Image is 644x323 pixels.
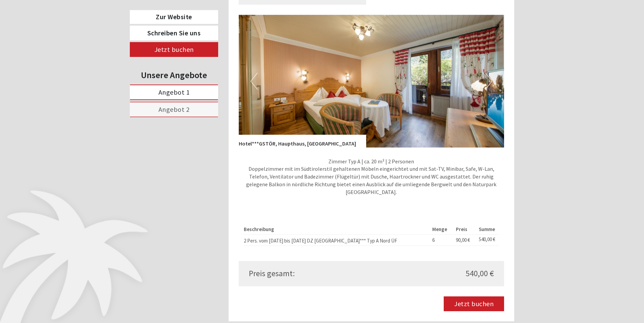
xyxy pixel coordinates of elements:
[466,268,494,279] span: 540,00 €
[119,5,147,17] div: Freitag
[239,158,504,196] p: Zimmer Typ A | ca. 20 m² | 2 Personen Doppelzimmer mit im Südtirolerstil gehaltenen Möbeln einger...
[239,135,366,148] div: Hotel***GSTÖR, Haupthaus, [GEOGRAPHIC_DATA]
[5,18,107,39] div: Guten Tag, wie können wir Ihnen helfen?
[430,234,453,246] td: 6
[476,234,499,246] td: 540,00 €
[158,88,190,96] span: Angebot 1
[430,225,453,234] th: Menge
[239,15,504,148] img: image
[10,20,104,25] div: PALMENGARTEN Hotel GSTÖR
[130,26,218,40] a: Schreiben Sie uns
[476,225,499,234] th: Summe
[485,73,492,90] button: Next
[10,33,104,37] small: 18:37
[244,268,372,279] div: Preis gesamt:
[244,225,430,234] th: Beschreibung
[251,73,258,90] button: Previous
[222,174,266,189] button: Senden
[158,105,190,114] span: Angebot 2
[244,234,430,246] td: 2 Pers. vom [DATE] bis [DATE] DZ [GEOGRAPHIC_DATA]*** Typ A Nord ÜF
[130,10,218,24] a: Zur Website
[130,69,218,81] div: Unsere Angebote
[453,225,476,234] th: Preis
[130,42,218,57] a: Jetzt buchen
[456,237,470,243] span: 90,00 €
[444,296,504,311] a: Jetzt buchen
